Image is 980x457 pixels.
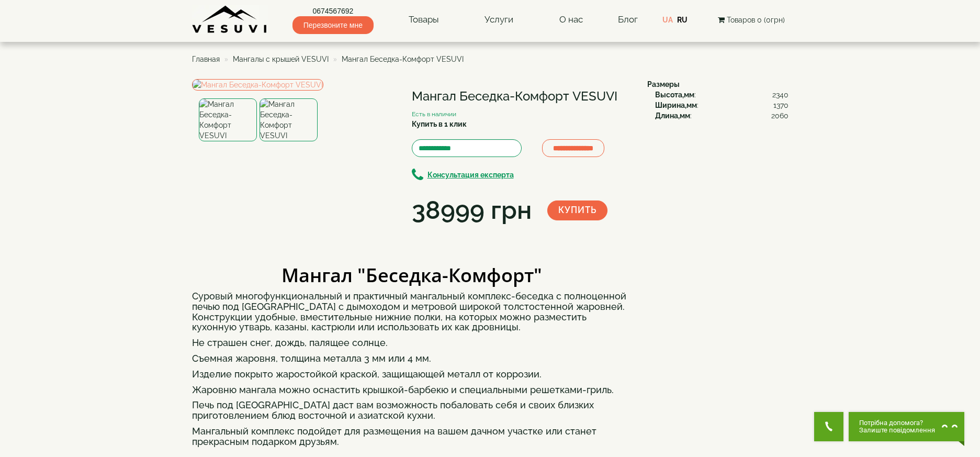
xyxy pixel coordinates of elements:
[474,8,524,32] a: Услуги
[655,112,690,120] b: Длина,мм
[618,14,638,25] a: Блог
[859,419,935,427] span: Потрібна допомога?
[233,55,329,63] a: Мангалы с крышей VESUVI
[192,291,632,332] h4: Суровый многофункциональный и практичный мангальный комплекс-беседка с полноценной печью под [GEO...
[427,171,514,179] b: Консультация експерта
[662,16,673,24] a: UA
[849,412,964,441] button: Chat button
[655,91,694,99] b: Высота,мм
[859,427,935,434] span: Залиште повідомлення
[412,110,456,118] small: Есть в наличии
[192,385,632,395] h4: Жаровню мангала можно оснастить крышкой-барбекю и специальными решетками-гриль.
[727,16,785,24] span: Товаров 0 (0грн)
[260,98,318,141] img: Мангал Беседка-Комфорт VESUVI
[412,90,632,103] h1: Мангал Беседка-Комфорт VESUVI
[412,193,532,228] div: 38999 грн
[655,100,788,110] div: :
[192,338,632,348] h4: Не страшен снег, дождь, палящее солнце.
[549,8,593,32] a: О нас
[192,426,632,447] h4: Мангальный комплекс подойдет для размещения на вашем дачном участке или станет прекрасным подарко...
[715,14,788,26] button: Товаров 0 (0грн)
[192,353,632,364] h4: Съемная жаровня, толщина металла 3 мм или 4 мм.
[771,110,788,121] span: 2060
[292,16,374,34] span: Перезвоните мне
[192,5,268,34] img: Завод VESUVI
[192,79,323,91] img: Мангал Беседка-Комфорт VESUVI
[398,8,449,32] a: Товары
[192,369,632,380] h4: Изделие покрыто жаростойкой краской, защищающей металл от коррозии.
[772,90,788,100] span: 2340
[412,119,467,129] label: Купить в 1 клик
[547,200,607,220] button: Купить
[655,90,788,100] div: :
[647,80,680,88] b: Размеры
[192,55,220,63] a: Главная
[292,6,374,16] a: 0674567692
[342,55,464,63] span: Мангал Беседка-Комфорт VESUVI
[677,16,688,24] a: RU
[192,400,632,421] h4: Печь под [GEOGRAPHIC_DATA] даст вам возможность побаловать себя и своих близких приготовлением бл...
[281,262,542,288] b: Мангал "Беседка-Комфорт"
[655,110,788,121] div: :
[773,100,788,110] span: 1370
[199,98,257,141] img: Мангал Беседка-Комфорт VESUVI
[655,101,697,109] b: Ширина,мм
[814,412,843,441] button: Get Call button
